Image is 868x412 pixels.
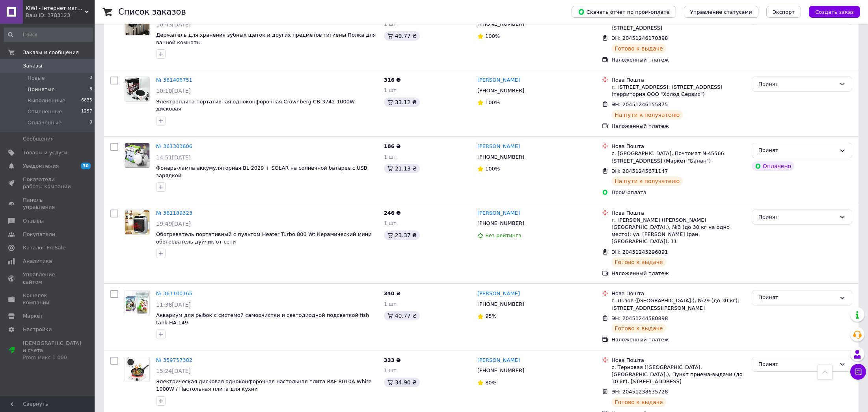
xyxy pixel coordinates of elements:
[384,378,420,387] div: 34.90 ₴
[611,17,745,32] div: [STREET_ADDRESS] (до 30 кг на одно место): [STREET_ADDRESS]
[611,397,666,407] div: Готово к выдаче
[611,290,745,297] div: Нова Пошта
[611,44,666,53] div: Готово к выдаче
[384,301,398,307] span: 1 шт.
[476,19,526,29] div: [PHONE_NUMBER]
[611,357,745,364] div: Нова Пошта
[125,77,150,102] a: Фото товару
[28,119,61,126] span: Оплаченные
[125,210,150,235] a: Фото товару
[578,8,670,15] span: Скачать отчет по пром-оплате
[611,110,683,120] div: На пути к получателю
[26,5,85,12] span: KIWI - Інтернет магазин
[611,150,745,164] div: с. [GEOGRAPHIC_DATA], Почтомат №45566: [STREET_ADDRESS] (Маркет "Банан")
[23,62,42,69] span: Заказы
[485,99,500,105] span: 100%
[156,231,372,245] span: Обогреватель портативный с пультом Heater Turbo 800 Wt Керамический мини обогреватель дуйчик от сети
[28,97,65,104] span: Выполненные
[23,197,73,211] span: Панель управления
[156,312,369,326] span: Аквариум для рыбок с системой самоочистки и светодиодной подсветкой fish tank HA-149
[384,230,420,240] div: 23.37 ₴
[815,9,854,15] span: Создать заказ
[156,88,191,94] span: 10:10[DATE]
[81,97,92,104] span: 6835
[477,143,520,150] a: [PERSON_NAME]
[156,302,191,308] span: 11:38[DATE]
[766,6,801,18] button: Экспорт
[156,165,367,178] a: Фонарь-лампа аккумуляторная BL 2029 + SOLAR на солнечной батарее с USB зарядкой
[156,77,192,83] a: № 361406751
[758,294,836,302] div: Принят
[23,244,65,251] span: Каталог ProSale
[125,357,150,382] a: Фото товару
[477,290,520,298] a: [PERSON_NAME]
[125,357,149,382] img: Фото товару
[477,77,520,84] a: [PERSON_NAME]
[23,176,73,190] span: Показатели работы компании
[384,87,398,93] span: 1 шт.
[752,161,794,171] div: Оплачено
[23,49,79,56] span: Заказы и сообщения
[156,357,192,363] a: № 359757382
[809,6,860,18] button: Создать заказ
[125,143,150,168] a: Фото товару
[773,9,795,15] span: Экспорт
[81,163,91,169] span: 30
[611,249,668,255] span: ЭН: 20451245296891
[485,33,500,39] span: 100%
[476,86,526,96] div: [PHONE_NUMBER]
[23,292,73,306] span: Кошелек компании
[23,340,81,361] span: [DEMOGRAPHIC_DATA] и счета
[23,135,54,142] span: Сообщения
[611,324,666,333] div: Готово к выдаче
[384,31,420,41] div: 49.77 ₴
[611,336,745,343] div: Наложенный платеж
[611,389,668,395] span: ЭН: 20451238635728
[384,357,401,363] span: 333 ₴
[23,231,55,238] span: Покупатели
[384,220,398,226] span: 1 шт.
[156,210,192,216] a: № 361189323
[125,77,149,101] img: Фото товару
[476,299,526,309] div: [PHONE_NUMBER]
[611,123,745,130] div: Наложенный платеж
[4,28,93,42] input: Поиск
[384,21,398,27] span: 1 шт.
[23,258,52,265] span: Аналитика
[611,168,668,174] span: ЭН: 20451245671147
[156,290,192,296] a: № 361100165
[477,357,520,364] a: [PERSON_NAME]
[384,154,398,160] span: 1 шт.
[611,77,745,84] div: Нова Пошта
[684,6,758,18] button: Управление статусами
[156,21,191,28] span: 10:43[DATE]
[125,210,149,234] img: Фото товару
[611,189,745,196] div: Пром-оплата
[611,84,745,98] div: г. [STREET_ADDRESS]: [STREET_ADDRESS] (территория ООО "Холод Сервис")
[23,326,52,333] span: Настройки
[125,143,149,168] img: Фото товару
[28,75,45,82] span: Новые
[690,9,752,15] span: Управление статусами
[384,367,398,373] span: 1 шт.
[125,290,149,315] img: Фото товару
[23,271,73,285] span: Управление сайтом
[485,380,497,386] span: 80%
[485,166,500,172] span: 100%
[23,313,43,320] span: Маркет
[89,119,92,126] span: 0
[384,290,401,296] span: 340 ₴
[611,210,745,217] div: Нова Пошта
[156,143,192,149] a: № 361303606
[476,152,526,162] div: [PHONE_NUMBER]
[850,364,866,380] button: Чат с покупателем
[476,218,526,228] div: [PHONE_NUMBER]
[384,210,401,216] span: 246 ₴
[23,354,81,361] div: Prom микс 1 000
[23,163,59,170] span: Уведомления
[611,297,745,311] div: г. Львов ([GEOGRAPHIC_DATA].), №29 (до 30 кг): [STREET_ADDRESS][PERSON_NAME]
[156,378,372,392] a: Электрическая дисковая одноконфорочная настольная плита RAF 8010A White 1000W / Настольная плита ...
[89,75,92,82] span: 0
[611,270,745,277] div: Наложенный платеж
